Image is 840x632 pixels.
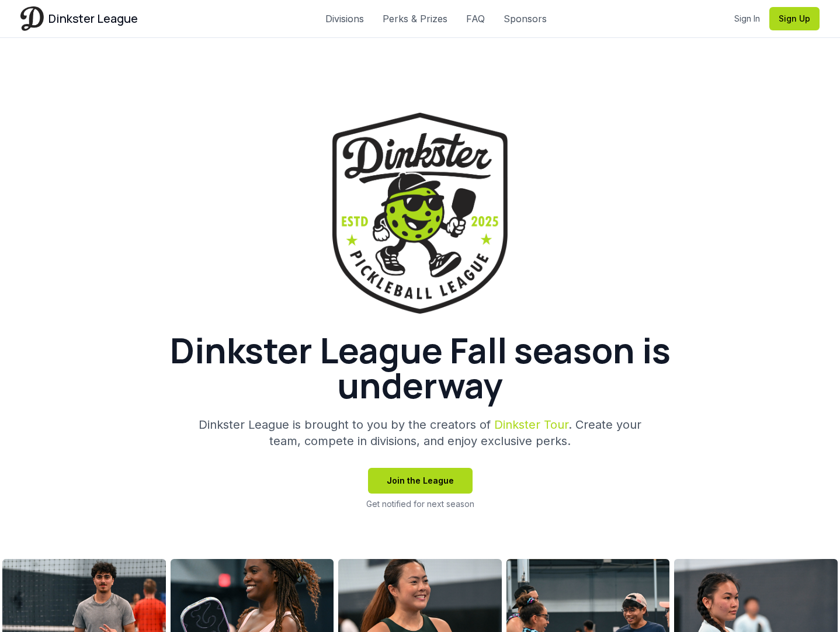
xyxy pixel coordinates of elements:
[20,6,138,30] a: Dinkster League
[466,12,485,26] a: FAQ
[366,498,474,510] p: Get notified for next season
[325,12,364,26] a: Divisions
[383,12,447,26] a: Perks & Prizes
[196,416,644,449] p: Dinkster League is brought to you by the creators of . Create your team, compete in divisions, an...
[734,13,760,25] a: Sign In
[140,332,700,402] h1: Dinkster League Fall season is underway
[20,6,44,30] img: Dinkster
[368,468,473,494] button: Join the League
[769,7,820,30] button: Sign Up
[494,418,568,432] a: Dinkster Tour
[504,12,547,26] a: Sponsors
[332,113,508,314] img: Dinkster League
[48,11,138,27] span: Dinkster League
